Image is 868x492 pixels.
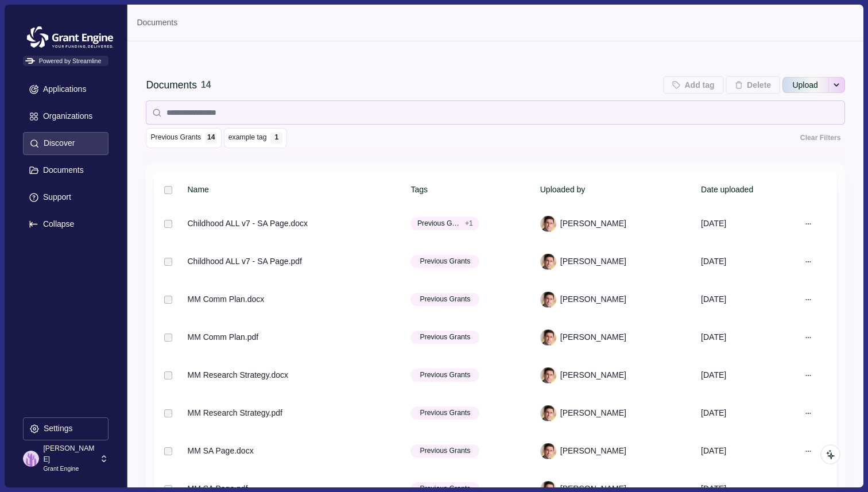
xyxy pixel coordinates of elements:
span: Previous Grants [150,133,201,143]
button: Previous Grants [410,444,479,458]
div: [DATE] [701,327,798,347]
img: Powered by Streamline Logo [25,58,35,64]
button: Applications [23,78,108,101]
button: Organizations [23,105,108,128]
button: Previous Grants [410,293,479,306]
button: Previous Grants [410,406,479,420]
span: [PERSON_NAME] [560,445,626,457]
div: [DATE] [701,403,798,423]
button: example tag 1 [224,128,288,148]
div: 14 [201,78,211,92]
img: Sam Tetlow [540,216,556,232]
a: Documents [137,17,177,29]
img: Sam Tetlow [540,443,556,459]
button: Upload [782,76,828,94]
button: Previous Grants [410,369,479,382]
div: 14 [207,134,215,141]
button: Previous Grants+1 [410,217,479,230]
div: [DATE] [701,441,798,461]
span: [PERSON_NAME] [560,218,626,230]
div: MM Research Strategy.docx [187,369,288,381]
button: Documents [23,159,108,182]
button: Settings [23,417,108,440]
button: Delete [726,76,780,94]
button: Discover [23,132,108,155]
th: Uploaded by [538,176,699,204]
span: example tag [228,133,267,143]
span: [PERSON_NAME] [560,407,626,419]
p: Applications [39,84,87,94]
button: Previous Grants [410,255,479,268]
button: Support [23,186,108,209]
button: See more options [829,76,845,94]
div: [DATE] [701,251,798,272]
span: Previous Grants [420,408,470,418]
div: Childhood ALL v7 - SA Page.docx [187,218,308,230]
div: MM SA Page.docx [187,445,253,457]
div: [DATE] [701,289,798,309]
span: Previous Grants [420,294,470,304]
button: Add tag [663,76,723,94]
p: Documents [39,165,84,175]
div: MM Research Strategy.pdf [187,407,282,419]
button: Previous Grants 14 [146,128,222,148]
span: Powered by Streamline [23,56,108,66]
div: Documents [146,78,197,92]
span: [PERSON_NAME] [560,293,626,305]
img: Sam Tetlow [540,292,556,308]
span: Previous Grants [420,332,470,342]
img: Grantengine Logo [23,23,117,52]
img: Sam Tetlow [540,330,556,346]
p: Support [39,192,71,202]
img: Sam Tetlow [540,405,556,421]
p: Settings [40,424,73,433]
span: [PERSON_NAME] [560,331,626,343]
span: [PERSON_NAME] [560,255,626,268]
div: Childhood ALL v7 - SA Page.pdf [187,255,302,268]
span: Previous Grants [420,445,470,456]
p: Collapse [39,219,74,229]
button: Clear Filters [796,128,845,148]
img: profile picture [23,451,39,467]
p: Discover [40,138,75,148]
div: MM Comm Plan.pdf [187,331,258,343]
div: [DATE] [701,365,798,385]
p: Grant Engine [43,464,96,474]
span: + 1 [465,218,473,228]
span: Previous Grants [420,370,470,380]
div: [DATE] [701,214,798,234]
a: Settings [23,417,108,444]
a: Grantengine Logo [23,23,108,36]
button: Previous Grants [410,331,479,344]
span: [PERSON_NAME] [560,369,626,381]
th: Tags [409,176,538,204]
th: Name [185,176,409,204]
span: Previous Grants [417,218,461,228]
p: Organizations [39,111,92,121]
span: Previous Grants [420,256,470,266]
div: MM Comm Plan.docx [187,293,264,305]
button: Expand [23,213,108,236]
img: Sam Tetlow [540,254,556,270]
img: Sam Tetlow [540,367,556,383]
div: 1 [273,134,281,141]
p: [PERSON_NAME] [43,443,96,464]
th: Date uploaded [699,176,799,204]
